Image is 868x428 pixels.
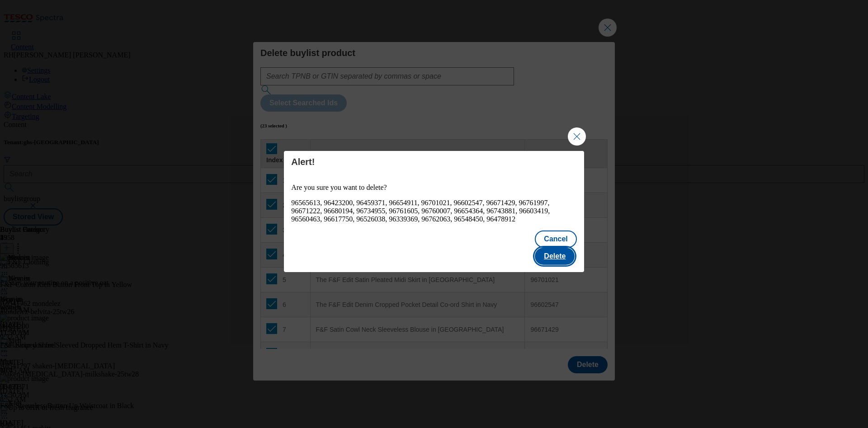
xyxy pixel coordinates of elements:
[535,230,576,248] button: Cancel
[284,151,584,272] div: Modal
[291,183,577,192] p: Are you sure you want to delete?
[291,156,577,167] h4: Alert!
[568,127,586,146] button: Close Modal
[535,248,575,265] button: Delete
[291,199,577,223] div: 96565613, 96423200, 96459371, 96654911, 96701021, 96602547, 96671429, 96761997, 96671222, 9668019...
